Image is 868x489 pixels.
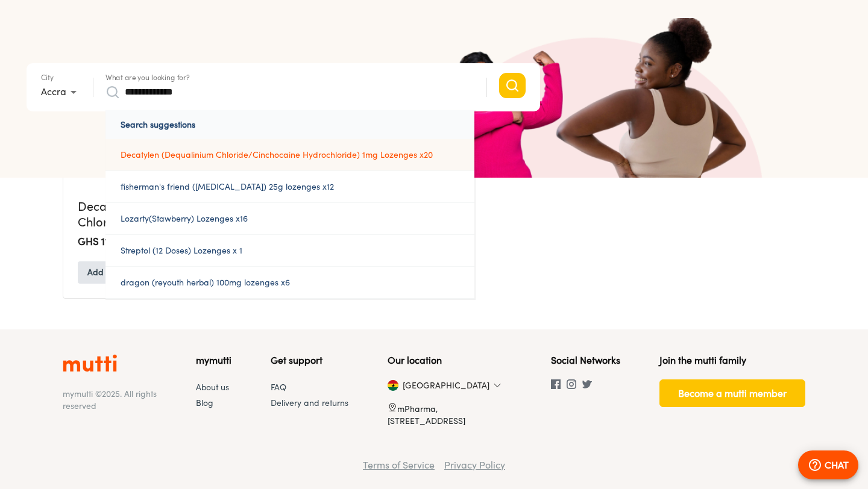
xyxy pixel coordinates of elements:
a: Lozarty(Stawberry) Lozenges x16 [105,203,474,234]
a: Decatylen (Dequalinium Chloride/Cinchocaine Hydrochloride) 1mg Lozenges x20 [105,139,474,170]
button: Become a mutti member [659,379,805,407]
label: City [41,74,54,81]
a: About us [196,382,229,392]
h5: Join the mutti family [659,354,805,367]
a: Twitter [582,381,598,391]
a: Blog [196,397,213,408]
h5: Social Networks [551,354,620,367]
span: Become a mutti member [678,385,787,402]
img: Dropdown [494,382,501,389]
p: Search suggestions [105,110,474,139]
button: Add to cart [78,261,155,284]
img: Ghana [388,380,398,391]
h2: GHS 110.14 [78,235,226,249]
img: Logo [63,354,117,373]
img: Facebook [551,379,561,389]
span: Add to cart [87,265,145,280]
h5: Our location [388,354,511,367]
a: Privacy Policy [444,459,505,471]
a: Delivery and returns [271,397,348,408]
p: mymutti © 2025 . All rights reserved [63,388,157,412]
button: Search [499,73,526,98]
a: Streptol (12 Doses) Lozenges x 1 [105,235,474,266]
a: Instagram [567,381,582,391]
img: Twitter [582,379,592,389]
img: Location [388,402,397,412]
img: Instagram [567,379,576,389]
button: CHAT [798,450,858,479]
a: dragon (reyouth herbal) 100mg lozenges x6 [105,267,474,298]
h5: mymutti [196,354,231,367]
a: Terms of Service [363,459,435,471]
div: Accra [41,83,81,102]
h5: Decatylen Dequalinium Chloride/cinchocaine Hydrochloride 1mg Lozenges X20 [78,199,226,231]
section: [GEOGRAPHIC_DATA] [388,379,406,391]
a: Facebook [551,381,567,391]
a: FAQ [271,382,286,392]
p: mPharma, [STREET_ADDRESS] [388,402,511,427]
p: CHAT [825,458,849,472]
a: fisherman's friend ([MEDICAL_DATA]) 25g lozenges x12 [105,171,474,202]
label: What are you looking for? [105,74,190,81]
h5: Get support [271,354,348,367]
